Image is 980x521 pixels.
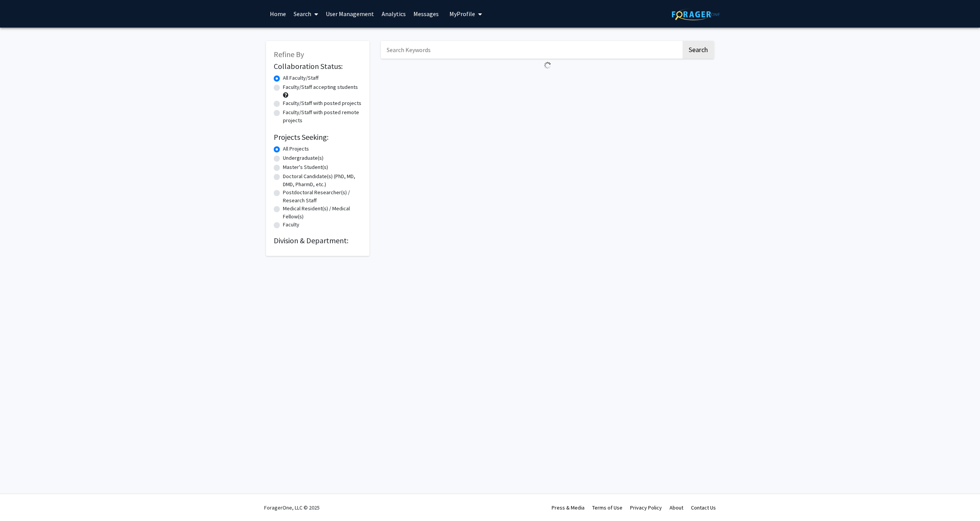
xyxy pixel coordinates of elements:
span: My Profile [449,10,475,18]
label: Faculty/Staff accepting students [283,83,358,91]
input: Search Keywords [381,41,681,59]
h2: Projects Seeking: [274,133,362,142]
h2: Collaboration Status: [274,62,362,71]
a: Analytics [378,0,410,27]
label: Undergraduate(s) [283,154,323,162]
label: Medical Resident(s) / Medical Fellow(s) [283,205,362,221]
div: ForagerOne, LLC © 2025 [264,494,320,521]
a: User Management [322,0,378,27]
h2: Division & Department: [274,236,362,245]
img: Loading [541,59,554,72]
label: Faculty/Staff with posted projects [283,99,361,107]
a: Messages [410,0,443,27]
a: About [670,504,683,511]
a: Search [290,0,322,27]
label: All Projects [283,145,309,153]
a: Privacy Policy [630,504,662,511]
a: Press & Media [552,504,585,511]
label: All Faculty/Staff [283,74,318,82]
span: Refine By [274,49,304,59]
label: Master's Student(s) [283,163,328,171]
label: Faculty [283,221,299,229]
label: Doctoral Candidate(s) (PhD, MD, DMD, PharmD, etc.) [283,172,362,188]
button: Search [683,41,714,59]
a: Contact Us [691,504,716,511]
a: Terms of Use [592,504,622,511]
nav: Page navigation [381,72,714,90]
label: Faculty/Staff with posted remote projects [283,108,362,125]
label: Postdoctoral Researcher(s) / Research Staff [283,188,362,205]
img: ForagerOne Logo [672,8,720,20]
a: Home [266,0,290,27]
